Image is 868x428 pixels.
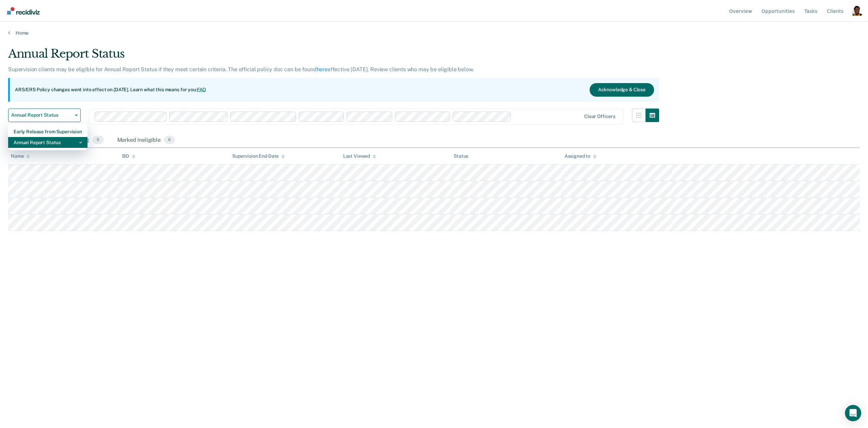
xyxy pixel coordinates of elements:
div: Assigned to [565,153,596,159]
div: Clear officers [584,114,615,119]
button: Profile dropdown button [852,5,863,16]
a: here [317,66,328,73]
button: Acknowledge & Close [590,83,654,97]
div: Annual Report Status [8,47,659,66]
img: Recidiviz [7,7,40,15]
div: SID [122,153,136,159]
span: Annual Report Status [11,112,72,118]
div: Annual Report Status [14,137,82,148]
a: Home [8,30,860,36]
span: 5 [93,136,103,144]
div: Marked Ineligible6 [116,133,177,148]
div: Dropdown Menu [8,123,87,151]
span: 6 [164,136,175,144]
a: FAQ [197,87,206,92]
div: Name [11,153,30,159]
div: Early Release from Supervision [14,126,82,137]
div: Last Viewed [343,153,376,159]
div: Status [454,153,468,159]
p: Supervision clients may be eligible for Annual Report Status if they meet certain criteria. The o... [8,66,474,73]
div: Supervision End Date [232,153,285,159]
button: Annual Report Status [8,109,81,122]
div: Open Intercom Messenger [845,405,861,421]
p: ARS/ERS Policy changes went into effect on [DATE]. Learn what this means for you: [15,86,206,93]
